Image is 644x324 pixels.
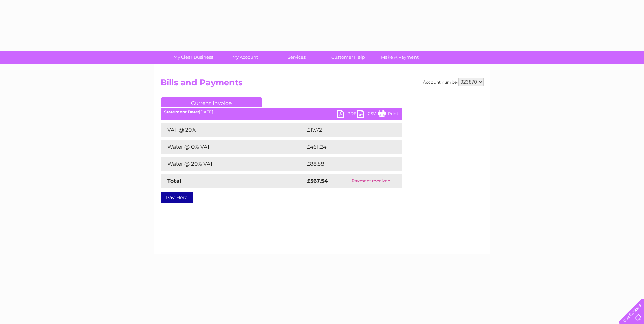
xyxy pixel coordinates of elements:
[161,110,402,114] div: [DATE]
[305,123,387,137] td: £17.72
[217,51,273,64] a: My Account
[161,97,262,107] a: Current Invoice
[378,110,398,120] a: Print
[423,78,484,86] div: Account number
[357,110,378,120] a: CSV
[305,157,388,171] td: £88.58
[320,51,376,64] a: Customer Help
[161,157,305,171] td: Water @ 20% VAT
[269,51,325,64] a: Services
[161,140,305,154] td: Water @ 0% VAT
[165,51,221,64] a: My Clear Business
[305,140,389,154] td: £461.24
[161,123,305,137] td: VAT @ 20%
[167,178,181,184] strong: Total
[161,78,484,91] h2: Bills and Payments
[164,109,199,114] b: Statement Date:
[161,192,193,203] a: Pay Here
[341,174,402,188] td: Payment received
[372,51,428,64] a: Make A Payment
[307,178,328,184] strong: £567.54
[337,110,357,120] a: PDF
